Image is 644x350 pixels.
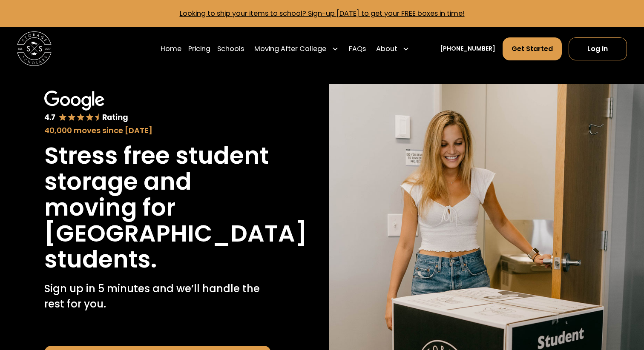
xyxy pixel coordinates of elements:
[17,31,52,66] img: Storage Scholars main logo
[217,37,244,61] a: Schools
[376,44,397,54] div: About
[44,125,271,136] div: 40,000 moves since [DATE]
[503,37,562,60] a: Get Started
[44,281,271,312] p: Sign up in 5 minutes and we’ll handle the rest for you.
[44,91,128,122] img: Google 4.7 star rating
[180,9,465,18] a: Looking to ship your items to school? Sign-up [DATE] to get your FREE boxes in time!
[161,37,181,61] a: Home
[440,44,495,53] a: [PHONE_NUMBER]
[44,143,271,221] h1: Stress free student storage and moving for
[569,37,627,60] a: Log In
[251,37,342,61] div: Moving After College
[44,247,157,273] h1: students.
[349,37,366,61] a: FAQs
[188,37,210,61] a: Pricing
[373,37,413,61] div: About
[44,221,307,247] h1: [GEOGRAPHIC_DATA]
[254,44,326,54] div: Moving After College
